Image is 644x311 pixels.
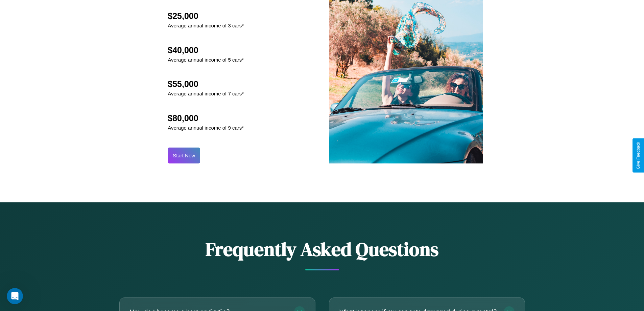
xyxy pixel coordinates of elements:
[168,11,244,21] h2: $25,000
[119,236,525,262] h2: Frequently Asked Questions
[168,21,244,30] p: Average annual income of 3 cars*
[168,113,244,123] h2: $80,000
[168,55,244,64] p: Average annual income of 5 cars*
[168,123,244,132] p: Average annual income of 9 cars*
[168,89,244,98] p: Average annual income of 7 cars*
[636,142,641,169] div: Give Feedback
[168,148,200,163] button: Start Now
[168,45,244,55] h2: $40,000
[168,79,244,89] h2: $55,000
[7,288,23,304] iframe: Intercom live chat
